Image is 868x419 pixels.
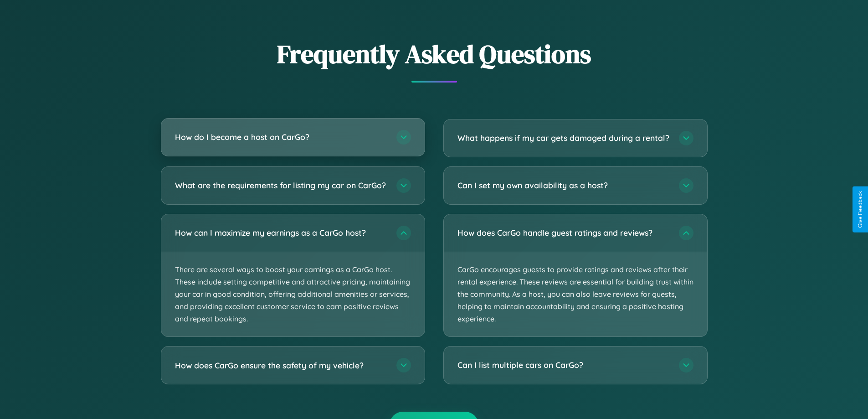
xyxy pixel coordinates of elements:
h3: Can I set my own availability as a host? [457,180,670,191]
h3: How do I become a host on CarGo? [175,131,387,143]
p: There are several ways to boost your earnings as a CarGo host. These include setting competitive ... [161,252,425,337]
h2: Frequently Asked Questions [161,36,708,72]
h3: How can I maximize my earnings as a CarGo host? [175,227,387,238]
h3: What are the requirements for listing my car on CarGo? [175,180,387,191]
h3: Can I list multiple cars on CarGo? [457,360,670,371]
p: CarGo encourages guests to provide ratings and reviews after their rental experience. These revie... [444,252,707,337]
h3: What happens if my car gets damaged during a rental? [457,132,670,144]
h3: How does CarGo handle guest ratings and reviews? [457,227,670,238]
div: Give Feedback [857,191,863,228]
h3: How does CarGo ensure the safety of my vehicle? [175,360,387,371]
